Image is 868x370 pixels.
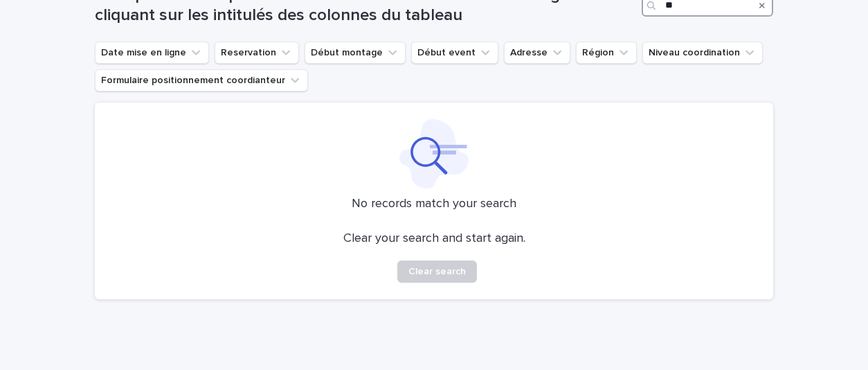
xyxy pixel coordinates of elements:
[397,261,477,283] button: Clear search
[95,42,209,64] button: Date mise en ligne
[343,231,525,247] p: Clear your search and start again.
[95,69,308,91] button: Formulaire positionnement coordianteur
[408,267,466,276] span: Clear search
[642,42,763,64] button: Niveau coordination
[215,42,299,64] button: Reservation
[576,42,637,64] button: Région
[305,42,406,64] button: Début montage
[411,42,498,64] button: Début event
[111,197,757,212] p: No records match your search
[504,42,570,64] button: Adresse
